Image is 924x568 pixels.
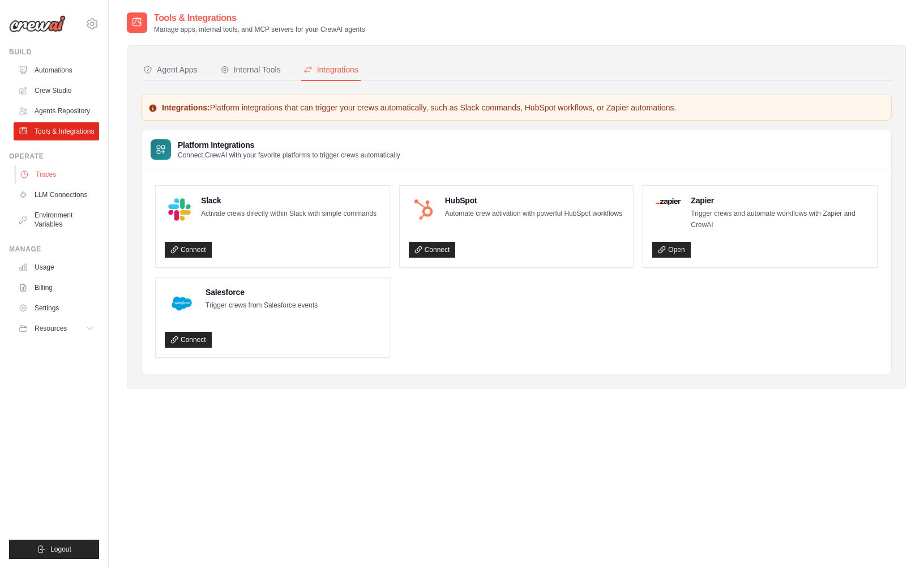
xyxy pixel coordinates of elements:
[141,59,200,81] button: Agent Apps
[218,59,283,81] button: Internal Tools
[15,165,100,183] a: Traces
[14,299,99,317] a: Settings
[691,208,868,230] p: Trigger crews and automate workflows with Zapier and CrewAI
[9,540,99,559] button: Logout
[656,198,681,205] img: Zapier Logo
[14,319,99,338] button: Resources
[206,287,318,298] h4: Salesforce
[178,151,400,160] p: Connect CrewAI with your favorite platforms to trigger crews automatically
[206,300,318,311] p: Trigger crews from Salesforce events
[168,198,191,221] img: Slack Logo
[9,152,99,161] div: Operate
[165,332,212,348] a: Connect
[14,102,99,120] a: Agents Repository
[14,258,99,276] a: Usage
[14,61,99,79] a: Automations
[9,48,99,57] div: Build
[35,324,67,333] span: Resources
[168,290,195,317] img: Salesforce Logo
[14,122,99,140] a: Tools & Integrations
[165,242,212,258] a: Connect
[14,186,99,204] a: LLM Connections
[409,242,456,258] a: Connect
[691,195,868,206] h4: Zapier
[220,64,281,75] div: Internal Tools
[143,64,198,75] div: Agent Apps
[201,208,377,220] p: Activate crews directly within Slack with simple commands
[14,206,99,233] a: Environment Variables
[301,59,361,81] button: Integrations
[148,102,884,113] p: Platform integrations that can trigger your crews automatically, such as Slack commands, HubSpot ...
[178,139,400,151] h3: Platform Integrations
[445,208,622,220] p: Automate crew activation with powerful HubSpot workflows
[50,545,71,554] span: Logout
[652,242,690,258] a: Open
[445,195,622,206] h4: HubSpot
[162,103,210,112] strong: Integrations:
[154,11,365,25] h2: Tools & Integrations
[154,25,365,34] p: Manage apps, internal tools, and MCP servers for your CrewAI agents
[9,245,99,254] div: Manage
[14,279,99,297] a: Billing
[14,82,99,100] a: Crew Studio
[201,195,377,206] h4: Slack
[412,198,435,221] img: HubSpot Logo
[303,64,358,75] div: Integrations
[9,15,66,32] img: Logo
